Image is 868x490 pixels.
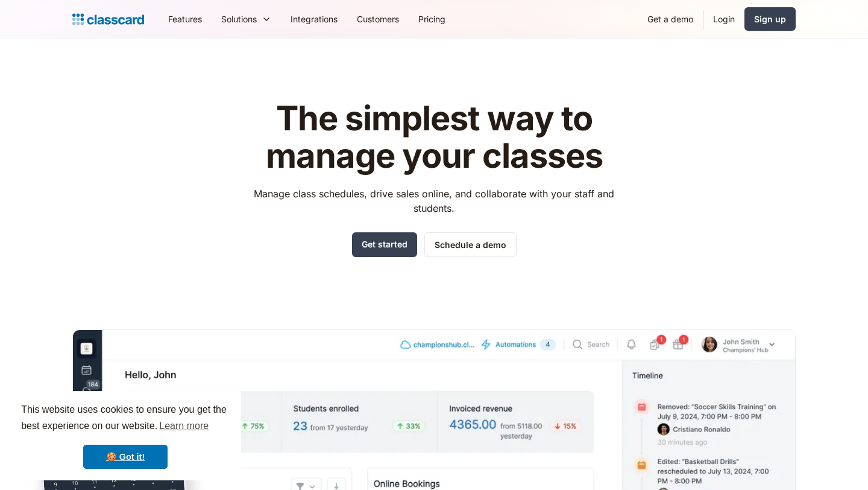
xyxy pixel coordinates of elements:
div: Solutions [212,5,281,33]
p: Manage class schedules, drive sales online, and collaborate with your staff and students. [243,186,626,215]
a: home [72,11,144,28]
a: Customers [347,5,409,33]
a: Pricing [409,5,455,33]
span: This website uses cookies to ensure you get the best experience on our website. [21,402,230,435]
div: Sign up [754,13,786,25]
a: Sign up [744,7,796,31]
h1: The simplest way to manage your classes [243,100,626,174]
div: cookieconsent [10,391,241,480]
a: dismiss cookie message [83,445,168,469]
a: learn more about cookies [157,417,210,435]
a: Integrations [281,5,347,33]
a: Get started [352,232,417,257]
a: Login [703,5,744,33]
div: Solutions [221,13,257,25]
a: Schedule a demo [424,232,517,257]
a: Features [159,5,212,33]
a: Get a demo [638,5,703,33]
